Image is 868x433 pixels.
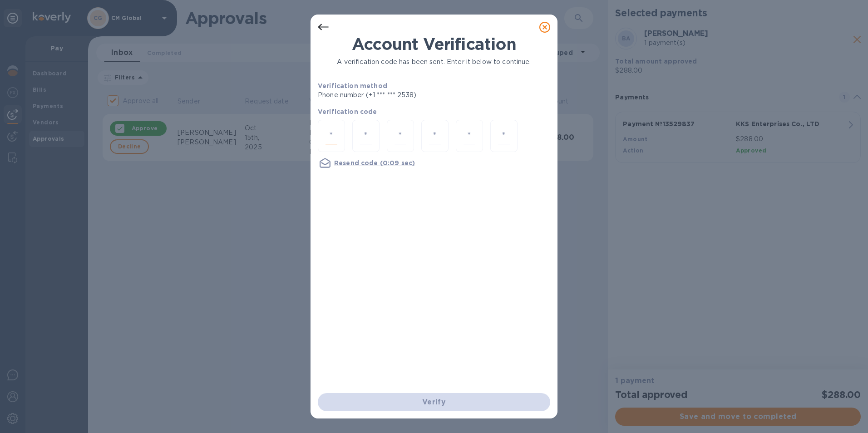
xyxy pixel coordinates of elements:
p: Phone number (+1 *** *** 2538) [318,90,486,100]
b: Verification method [318,82,387,89]
p: Verification code [318,107,550,116]
p: A verification code has been sent. Enter it below to continue. [318,57,550,67]
h1: Account Verification [318,34,550,54]
u: Resend code (0:09 sec) [334,159,415,167]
